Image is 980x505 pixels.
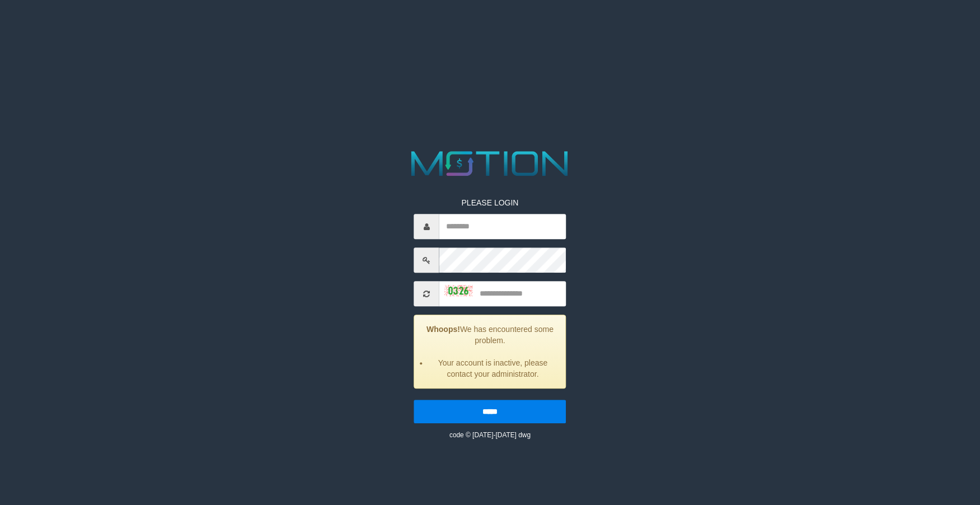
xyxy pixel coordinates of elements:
[449,432,531,439] small: code © [DATE]-[DATE] dwg
[445,285,473,296] img: captcha
[414,315,566,389] div: We has encountered some problem.
[404,147,575,180] img: MOTION_logo.png
[414,198,566,209] p: PLEASE LOGIN
[426,325,460,334] strong: Whoops!
[429,358,557,380] li: Your account is inactive, please contact your administrator.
